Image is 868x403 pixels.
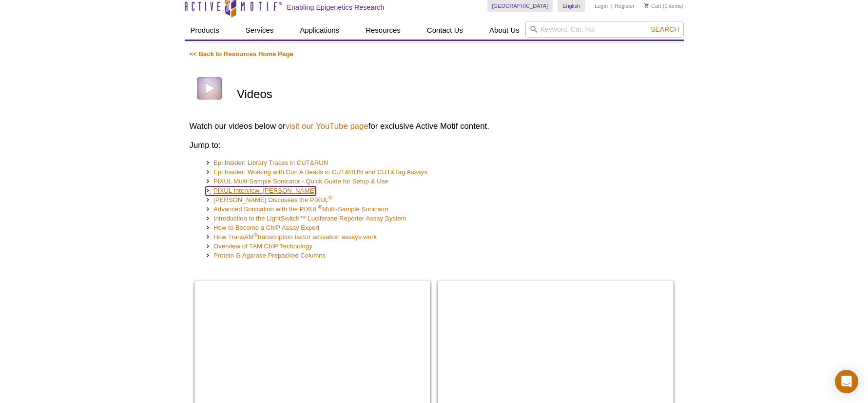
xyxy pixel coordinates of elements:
a: Login [595,2,608,9]
a: Cart [644,2,661,9]
a: visit our YouTube page [286,121,368,132]
a: Services [240,21,280,40]
a: Protein G Agarose Prepacked Columns [206,251,326,261]
img: Your Cart [644,3,649,8]
a: Introduction to the LightSwitch™ Luciferase Reporter Assay System [206,214,406,223]
a: Epi Insider: Working with Con A Beads in CUT&RUN and CUT&Tag Assays [206,168,427,177]
a: How to Become a ChIP Assay Expert [206,223,320,233]
h2: Watch our videos below or for exclusive Active Motif content. [190,121,679,132]
a: Overview of TAM ChIP Technology [206,242,312,251]
button: Search [648,25,682,34]
a: Contact Us [421,21,469,40]
sup: ® [328,194,332,200]
span: Search [651,25,679,33]
a: Epi Insider: Library Traces in CUT&RUN [206,159,328,168]
h2: Enabling Epigenetics Research [287,3,385,12]
a: Applications [294,21,345,40]
h1: Videos [237,88,679,102]
sup: ® [254,231,258,237]
sup: ® [318,203,322,209]
h3: Jump to: [190,140,679,151]
a: Products [185,21,225,40]
a: Resources [360,21,406,40]
a: Advanced Sonication with the PIXUL®Multi-Sample Sonicator [206,205,389,214]
div: Open Intercom Messenger [835,370,858,393]
a: About Us [483,21,525,40]
a: How TransAM®transcription factor activation assays work [206,233,377,242]
a: << Back to Resources Home Page [190,50,293,58]
a: PIXUL Multi-Sample Sonicator - Quick Guide for Setup & Use [206,177,388,186]
img: Videos [190,68,230,109]
a: [PERSON_NAME] Discusses the PIXUL® [206,196,333,205]
input: Keyword, Cat. No. [525,21,684,38]
a: Register [615,2,635,9]
a: PIXUL Interview: [PERSON_NAME] [206,186,316,196]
